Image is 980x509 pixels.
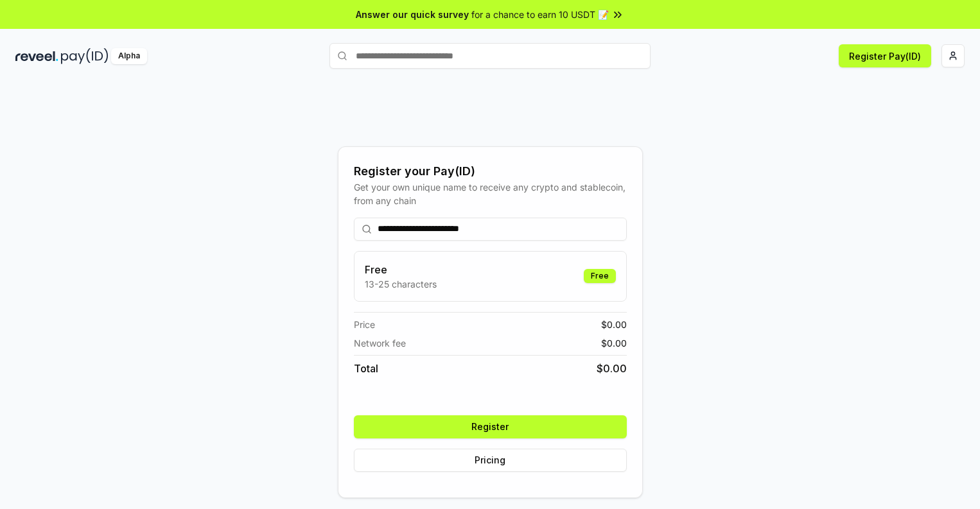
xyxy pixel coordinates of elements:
[354,180,627,207] div: Get your own unique name to receive any crypto and stablecoin, from any chain
[365,262,437,277] h3: Free
[111,48,147,64] div: Alpha
[471,8,609,21] span: for a chance to earn 10 USDT 📝
[356,8,469,21] span: Answer our quick survey
[354,449,627,472] button: Pricing
[597,361,627,376] span: $ 0.00
[15,48,58,64] img: reveel_dark
[354,336,406,350] span: Network fee
[584,269,616,283] div: Free
[839,44,931,67] button: Register Pay(ID)
[61,48,109,64] img: pay_id
[601,318,627,331] span: $ 0.00
[354,318,375,331] span: Price
[354,361,378,376] span: Total
[365,277,437,291] p: 13-25 characters
[354,415,627,438] button: Register
[354,162,627,180] div: Register your Pay(ID)
[601,336,627,350] span: $ 0.00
